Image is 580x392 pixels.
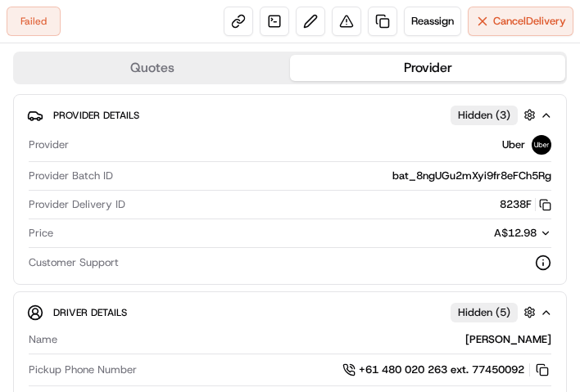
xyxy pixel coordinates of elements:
span: Provider [29,137,69,152]
span: Uber [502,137,525,152]
button: CancelDelivery [468,7,573,36]
button: A$12.98 [407,226,551,241]
span: Customer Support [29,255,119,270]
button: Hidden (3) [451,105,540,125]
button: Quotes [15,55,290,81]
div: [PERSON_NAME] [64,332,551,347]
span: Reassign [411,14,454,29]
button: 8238F [500,197,551,212]
button: Reassign [404,7,461,36]
button: Provider [290,55,565,81]
span: Pickup Phone Number [29,363,137,377]
span: bat_8ngUGu2mXyi9fr8eFCh5Rg [392,169,551,183]
a: +61 480 020 263 ext. 77450092 [342,361,551,379]
span: Hidden ( 3 ) [458,108,510,123]
span: Provider Details [53,109,139,122]
span: +61 480 020 263 ext. 77450092 [359,363,524,377]
button: Driver DetailsHidden (5) [27,299,553,326]
span: Hidden ( 5 ) [458,305,510,320]
span: Provider Batch ID [29,169,113,183]
span: Provider Delivery ID [29,197,125,212]
span: Name [29,332,57,347]
img: uber-new-logo.jpeg [532,135,551,155]
span: Price [29,226,53,241]
span: Driver Details [53,306,127,319]
span: Cancel Delivery [493,14,566,29]
button: Hidden (5) [451,302,540,322]
button: Provider DetailsHidden (3) [27,101,553,128]
span: A$12.98 [494,226,537,240]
